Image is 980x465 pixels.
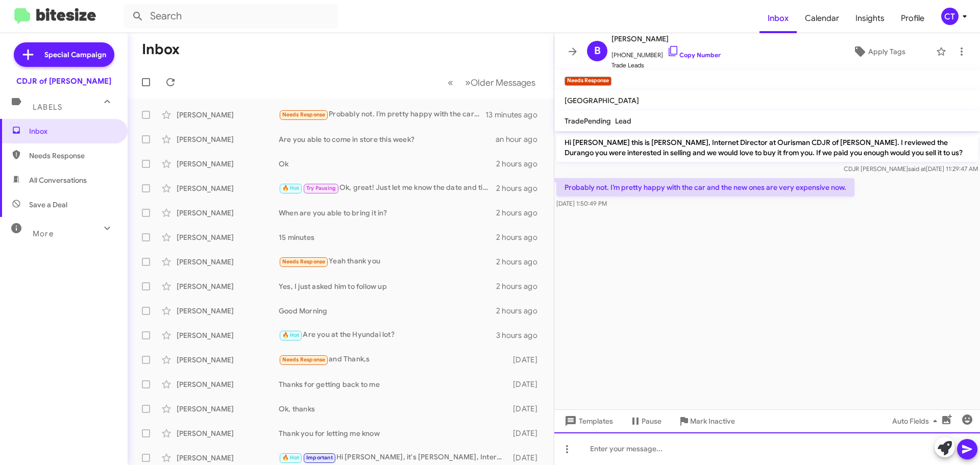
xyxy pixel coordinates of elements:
span: B [594,43,601,59]
div: When are you able to bring it in? [279,208,496,218]
span: Needs Response [282,258,326,265]
span: Older Messages [471,77,535,88]
span: [GEOGRAPHIC_DATA] [565,96,639,105]
span: More [33,229,54,238]
div: 2 hours ago [496,257,546,267]
p: Probably not. I’m pretty happy with the car and the new ones are very expensive now. [556,178,854,197]
a: Inbox [759,4,797,33]
span: 🔥 Hot [282,185,300,191]
div: an hour ago [496,134,546,144]
div: [DATE] [508,355,546,365]
div: [PERSON_NAME] [177,232,279,242]
span: » [465,76,471,89]
span: 🔥 Hot [282,454,300,461]
div: [PERSON_NAME] [177,281,279,291]
div: Thanks for getting back to me [279,379,508,389]
div: CDJR of [PERSON_NAME] [16,76,111,86]
div: [DATE] [508,379,546,389]
div: [PERSON_NAME] [177,183,279,193]
div: [PERSON_NAME] [177,404,279,414]
div: [PERSON_NAME] [177,134,279,144]
span: Important [306,454,333,461]
div: 2 hours ago [496,208,546,218]
div: [PERSON_NAME] [177,330,279,340]
span: All Conversations [29,175,87,185]
div: 3 hours ago [496,330,546,340]
div: 2 hours ago [496,281,546,291]
div: [PERSON_NAME] [177,428,279,438]
a: Calendar [797,4,847,33]
button: CT [933,8,969,25]
button: Auto Fields [884,412,949,430]
nav: Page navigation example [442,72,542,93]
span: Trade Leads [611,60,721,70]
div: [DATE] [508,404,546,414]
span: Special Campaign [44,50,106,60]
a: Special Campaign [14,42,114,67]
span: Try Pausing [306,185,336,191]
div: 2 hours ago [496,306,546,316]
div: [PERSON_NAME] [177,208,279,218]
div: [PERSON_NAME] [177,453,279,463]
div: 15 minutes [279,232,496,242]
div: [DATE] [508,453,546,463]
div: Probably not. I’m pretty happy with the car and the new ones are very expensive now. [279,109,485,120]
div: Ok [279,159,496,169]
button: Previous [442,72,459,93]
span: [DATE] 1:50:49 PM [556,200,607,207]
div: 13 minutes ago [485,110,546,120]
div: [PERSON_NAME] [177,159,279,169]
div: and Thank,s [279,354,508,365]
span: [PERSON_NAME] [611,33,721,45]
div: CT [941,8,959,25]
span: Needs Response [282,111,326,118]
div: Yeah thank you [279,256,496,267]
div: [PERSON_NAME] [177,110,279,120]
div: Yes, I just asked him to follow up [279,281,496,291]
button: Templates [554,412,621,430]
div: [DATE] [508,428,546,438]
span: Save a Deal [29,200,67,210]
span: said at [908,165,926,173]
div: Thank you for letting me know [279,428,508,438]
small: Needs Response [565,77,611,86]
div: Are you able to come in store this week? [279,134,496,144]
a: Insights [847,4,893,33]
div: [PERSON_NAME] [177,355,279,365]
a: Profile [893,4,933,33]
span: Inbox [29,126,116,136]
span: CDJR [PERSON_NAME] [DATE] 11:29:47 AM [844,165,978,173]
span: Apply Tags [868,42,905,61]
div: [PERSON_NAME] [177,379,279,389]
div: Are you at the Hyundai lot? [279,329,496,341]
span: Labels [33,103,62,112]
button: Mark Inactive [670,412,743,430]
div: [PERSON_NAME] [177,306,279,316]
input: Search [124,4,338,29]
span: [PHONE_NUMBER] [611,45,721,60]
span: 🔥 Hot [282,332,300,338]
span: « [448,76,453,89]
div: Hi [PERSON_NAME], it's [PERSON_NAME], Internet Director at Ourisman CDJR of Bowie. Just going thr... [279,452,508,463]
button: Next [459,72,542,93]
span: Lead [615,116,631,126]
span: Auto Fields [892,412,941,430]
a: Copy Number [667,51,721,59]
div: Ok, thanks [279,404,508,414]
div: 2 hours ago [496,232,546,242]
h1: Inbox [142,41,180,58]
p: Hi [PERSON_NAME] this is [PERSON_NAME], Internet Director at Ourisman CDJR of [PERSON_NAME]. I re... [556,133,978,162]
div: Ok, great! Just let me know the date and time [279,182,496,194]
span: Pause [642,412,661,430]
span: Needs Response [29,151,116,161]
span: Templates [562,412,613,430]
div: 2 hours ago [496,183,546,193]
div: [PERSON_NAME] [177,257,279,267]
span: Needs Response [282,356,326,363]
span: TradePending [565,116,611,126]
button: Pause [621,412,670,430]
